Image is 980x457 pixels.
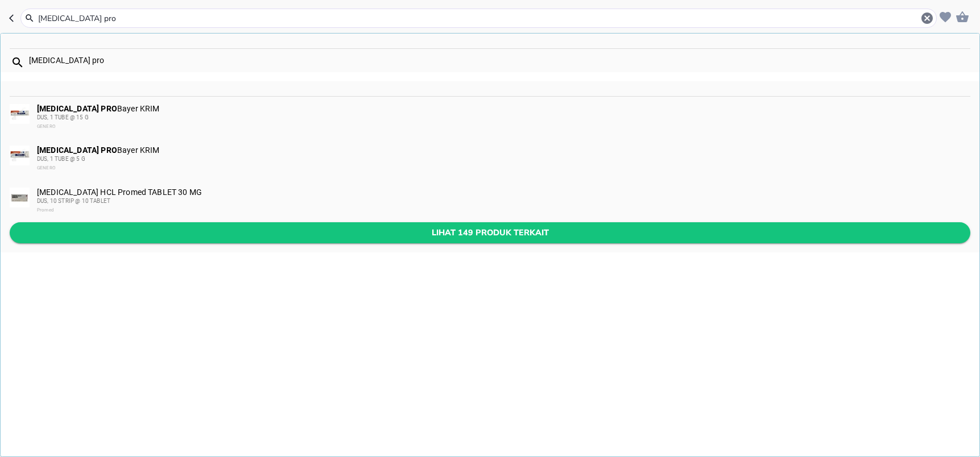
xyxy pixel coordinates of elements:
div: [MEDICAL_DATA] pro [29,56,970,65]
div: [MEDICAL_DATA] HCL Promed TABLET 30 MG [37,188,969,215]
b: [MEDICAL_DATA] PRO [37,146,117,155]
div: Bayer KRIM [37,104,969,131]
span: DUS, 10 STRIP @ 10 TABLET [37,198,110,204]
input: Cari 4000+ produk di sini [37,13,920,24]
span: GENERO [37,124,56,129]
span: DUS, 1 TUBE @ 5 G [37,156,85,162]
div: Bayer KRIM [37,146,969,173]
span: Promed [37,207,54,213]
span: DUS, 1 TUBE @ 15 G [37,114,89,121]
b: [MEDICAL_DATA] PRO [37,104,117,113]
span: GENERO [37,165,56,171]
button: Lihat 149 produk terkait [10,222,970,243]
span: Lihat 149 produk terkait [19,226,961,240]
